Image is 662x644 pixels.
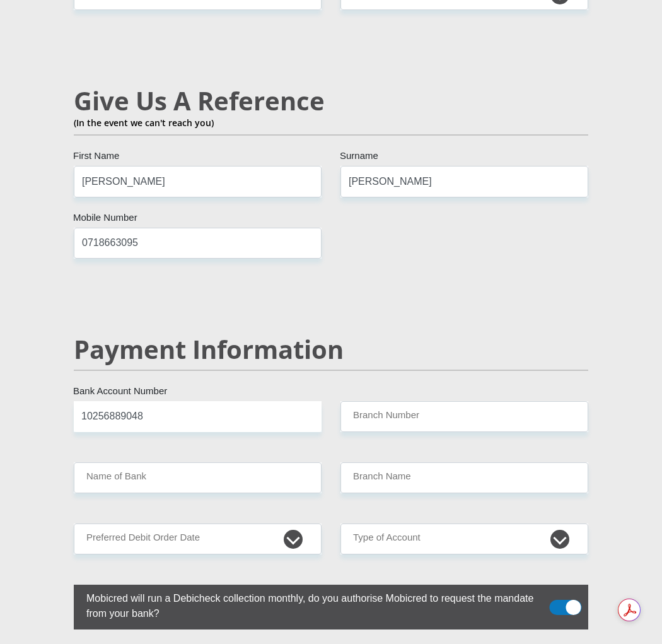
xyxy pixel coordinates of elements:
[340,462,588,493] input: Branch Name
[340,166,588,197] input: Surname
[74,462,322,493] input: Name of Bank
[74,116,588,129] p: (In the event we can't reach you)
[74,401,322,432] input: Bank Account Number
[74,166,322,197] input: Name
[340,401,588,432] input: Branch Number
[74,86,588,116] h2: Give Us A Reference
[74,585,537,624] label: Mobicred will run a Debicheck collection monthly, do you authorise Mobicred to request the mandat...
[74,334,588,365] h2: Payment Information
[74,228,322,259] input: Mobile Number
